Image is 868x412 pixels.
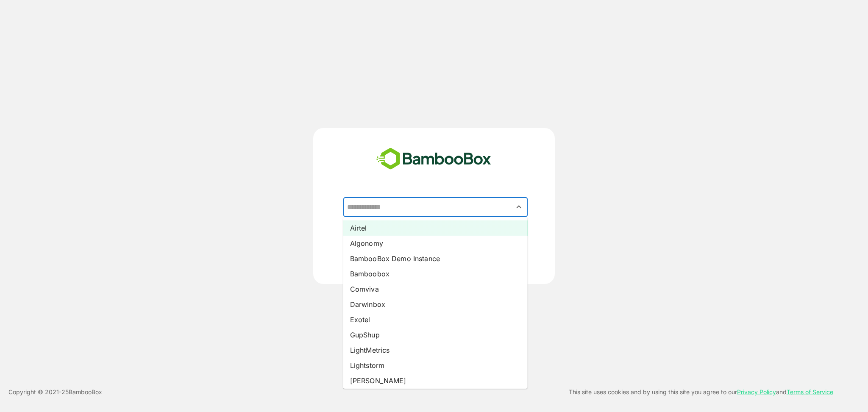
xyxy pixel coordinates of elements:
[787,388,833,395] a: Terms of Service
[343,281,528,297] li: Comviva
[343,297,528,312] li: Darwinbox
[8,387,102,397] p: Copyright © 2021- 25 BambooBox
[343,358,528,373] li: Lightstorm
[343,266,528,281] li: Bamboobox
[513,201,525,213] button: Close
[343,327,528,342] li: GupShup
[372,145,496,173] img: bamboobox
[343,373,528,388] li: [PERSON_NAME]
[343,342,528,358] li: LightMetrics
[569,387,833,397] p: This site uses cookies and by using this site you agree to our and
[737,388,776,395] a: Privacy Policy
[343,220,528,236] li: Airtel
[343,251,528,266] li: BambooBox Demo Instance
[343,236,528,251] li: Algonomy
[343,312,528,327] li: Exotel
[343,388,528,404] li: RateGain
